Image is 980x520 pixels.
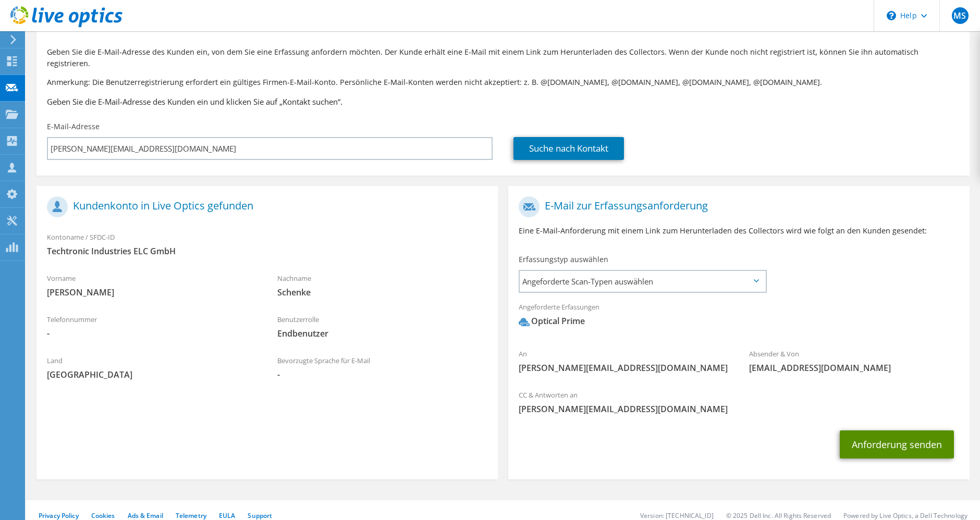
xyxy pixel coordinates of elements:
a: Telemetry [176,511,206,520]
li: Powered by Live Optics, a Dell Technology [843,511,967,520]
span: Schenke [277,287,487,298]
a: EULA [219,511,235,520]
div: Benutzerrolle [267,308,497,344]
a: Privacy Policy [39,511,79,520]
h3: Geben Sie die E-Mail-Adresse des Kunden ein und klicken Sie auf „Kontakt suchen“. [47,96,959,107]
span: [PERSON_NAME][EMAIL_ADDRESS][DOMAIN_NAME] [519,403,959,415]
div: CC & Antworten an [508,384,970,420]
label: Erfassungstyp auswählen [519,254,608,265]
span: MS [952,7,969,24]
li: Version: [TECHNICAL_ID] [640,511,714,520]
svg: \n [887,11,896,20]
a: Cookies [91,511,115,520]
span: [PERSON_NAME] [47,287,256,298]
div: Land [36,350,267,386]
span: [PERSON_NAME][EMAIL_ADDRESS][DOMAIN_NAME] [519,362,728,374]
label: E-Mail-Adresse [47,121,100,132]
div: Angeforderte Erfassungen [508,296,970,338]
div: Nachname [267,267,497,303]
div: Optical Prime [519,315,585,327]
div: Bevorzugte Sprache für E-Mail [267,350,497,386]
span: [GEOGRAPHIC_DATA] [47,369,256,380]
span: Angeforderte Scan-Typen auswählen [520,271,765,292]
span: - [47,328,256,339]
h1: E-Mail zur Erfassungsanforderung [519,196,954,217]
a: Support [248,511,272,520]
div: An [508,343,739,379]
div: Absender & Von [739,343,969,379]
button: Anforderung senden [840,430,954,459]
span: [EMAIL_ADDRESS][DOMAIN_NAME] [749,362,959,374]
p: Eine E-Mail-Anforderung mit einem Link zum Herunterladen des Collectors wird wie folgt an den Kun... [519,225,959,237]
p: Geben Sie die E-Mail-Adresse des Kunden ein, von dem Sie eine Erfassung anfordern möchten. Der Ku... [47,46,959,69]
div: Telefonnummer [36,308,267,344]
div: Vorname [36,267,267,303]
h1: Kundenkonto in Live Optics gefunden [47,196,482,217]
li: © 2025 Dell Inc. All Rights Reserved [726,511,831,520]
span: - [277,369,487,380]
a: Ads & Email [128,511,163,520]
span: Endbenutzer [277,328,487,339]
a: Suche nach Kontakt [513,137,624,160]
span: Techtronic Industries ELC GmbH [47,245,487,257]
p: Anmerkung: Die Benutzerregistrierung erfordert ein gültiges Firmen-E-Mail-Konto. Persönliche E-Ma... [47,77,959,88]
div: Kontoname / SFDC-ID [36,226,498,262]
